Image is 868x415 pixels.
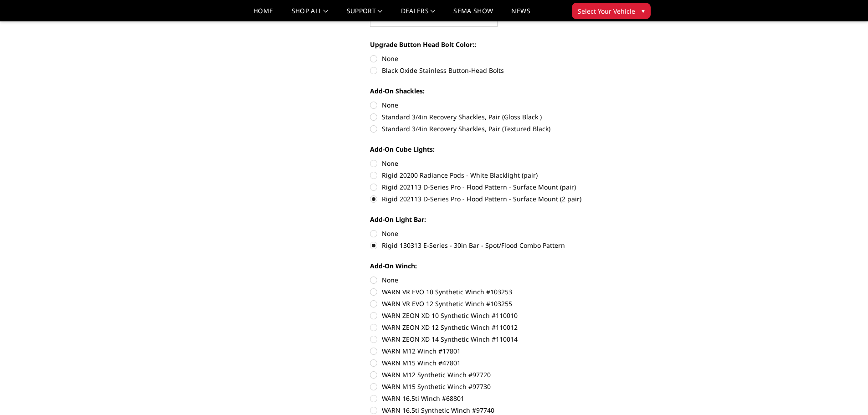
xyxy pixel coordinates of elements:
label: WARN M12 Synthetic Winch #97720 [370,370,621,379]
label: WARN M15 Synthetic Winch #97730 [370,382,621,391]
span: ▾ [642,6,645,15]
span: Select Your Vehicle [578,6,635,16]
a: News [511,8,530,21]
label: WARN VR EVO 10 Synthetic Winch #103253 [370,287,621,297]
a: SEMA Show [453,8,493,21]
label: None [370,229,621,238]
label: WARN M12 Winch #17801 [370,346,621,356]
iframe: Chat Widget [822,371,868,415]
a: Dealers [401,8,436,21]
label: Rigid 20200 Radiance Pods - White Blacklight (pair) [370,170,621,180]
label: Upgrade Button Head Bolt Color:: [370,40,621,49]
label: WARN 16.5ti Winch #68801 [370,394,621,403]
label: WARN M15 Winch #47801 [370,358,621,368]
label: None [370,54,621,63]
label: Standard 3/4in Recovery Shackles, Pair (Textured Black) [370,124,621,133]
a: Support [347,8,383,21]
label: Add-On Shackles: [370,86,621,96]
label: Rigid 202113 D-Series Pro - Flood Pattern - Surface Mount (pair) [370,182,621,192]
label: WARN ZEON XD 14 Synthetic Winch #110014 [370,334,621,344]
label: WARN VR EVO 12 Synthetic Winch #103255 [370,299,621,308]
label: None [370,275,621,285]
label: Black Oxide Stainless Button-Head Bolts [370,66,621,75]
label: Add-On Cube Lights: [370,144,621,154]
label: Add-On Light Bar: [370,215,621,224]
label: None [370,100,621,110]
label: WARN ZEON XD 12 Synthetic Winch #110012 [370,323,621,332]
label: WARN 16.5ti Synthetic Winch #97740 [370,405,621,415]
a: Home [253,8,273,21]
label: Add-On Winch: [370,261,621,271]
label: Rigid 202113 D-Series Pro - Flood Pattern - Surface Mount (2 pair) [370,194,621,204]
label: Standard 3/4in Recovery Shackles, Pair (Gloss Black ) [370,112,621,122]
a: shop all [292,8,329,21]
label: None [370,159,621,168]
label: Rigid 130313 E-Series - 30in Bar - Spot/Flood Combo Pattern [370,241,621,250]
button: Select Your Vehicle [572,3,651,19]
label: WARN ZEON XD 10 Synthetic Winch #110010 [370,311,621,320]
